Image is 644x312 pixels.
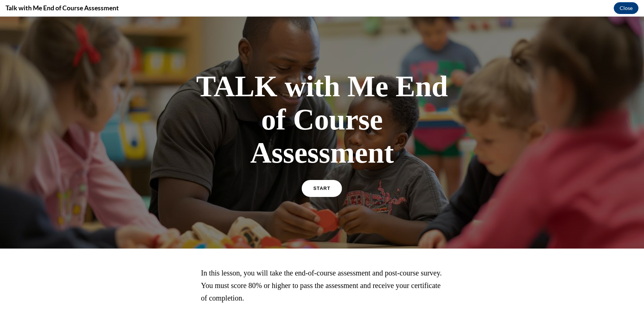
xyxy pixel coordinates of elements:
[201,252,442,285] span: In this lesson, you will take the end-of-course assessment and post-course survey. You must score...
[6,3,119,13] h4: Talk with Me End of Course Assessment
[614,2,638,14] button: Close
[193,53,451,153] h1: TALK with Me End of Course Assessment
[313,169,330,175] span: START
[302,163,342,180] a: START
